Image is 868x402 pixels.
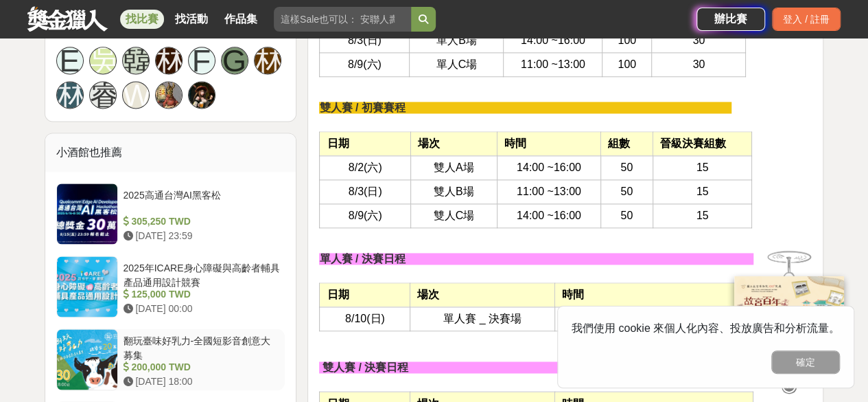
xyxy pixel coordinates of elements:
[348,58,382,70] span: 8/9(六)
[189,82,215,108] img: Avatar
[319,102,405,113] strong: 雙人賽 / 初賽賽程
[124,261,280,287] div: 2025年ICARE身心障礙與高齡者輔具產品通用設計競賽
[696,210,709,221] span: 15
[45,133,296,172] div: 小酒館也推薦
[692,58,705,70] span: 30
[771,350,840,374] button: 確定
[618,58,636,70] span: 100
[122,47,150,74] a: 韓
[56,47,84,74] a: E
[434,186,474,197] span: 雙人B場
[89,81,117,109] a: 睿
[122,81,150,109] a: W
[124,214,280,229] div: 305,250 TWD
[772,8,841,31] div: 登入 / 註冊
[443,313,521,324] span: 單人賽 _ 決賽場
[348,34,382,46] span: 8/3(日)
[124,229,280,243] div: [DATE] 23:59
[120,10,164,29] a: 找比賽
[349,161,382,173] span: 8/2(六)
[521,34,585,46] span: 14:00 ~16:00
[504,137,526,149] strong: 時間
[274,7,411,32] input: 這樣Sale也可以： 安聯人壽創意銷售法募集
[124,375,280,389] div: [DATE] 18:00
[56,256,285,317] a: 2025年ICARE身心障礙與高齡者輔具產品通用設計競賽 125,000 TWD [DATE] 00:00
[155,47,183,74] a: 林
[620,210,633,221] span: 50
[155,81,183,109] a: Avatar
[156,82,182,108] img: Avatar
[188,81,215,109] a: Avatar
[221,47,248,74] a: G
[517,161,581,173] span: 14:00 ~16:00
[327,137,349,149] strong: 日期
[618,34,636,46] span: 100
[572,322,840,334] span: 我們使用 cookie 來個人化內容、投放廣告和分析流量。
[124,188,280,214] div: 2025高通台灣AI黑客松
[562,289,584,300] strong: 時間
[417,289,439,300] strong: 場次
[322,361,408,373] strong: 雙人賽 / 決賽日程
[219,10,263,29] a: 作品集
[696,161,709,173] span: 15
[517,186,581,197] span: 11:00 ~13:00
[349,186,382,197] span: 8/3(日)
[660,137,726,149] strong: 晉級決賽組數
[692,34,705,46] span: 30
[188,47,215,74] a: F
[56,81,84,109] a: 林
[327,289,349,300] strong: 日期
[124,360,280,375] div: 200,000 TWD
[345,313,385,324] span: 8/10(日)
[620,161,633,173] span: 50
[319,253,405,265] strong: 單人賽 / 決賽日程
[436,58,478,70] span: 單人C場
[124,334,280,360] div: 翻玩臺味好乳力-全國短影音創意大募集
[89,47,117,74] a: 吳
[696,186,709,197] span: 15
[169,10,213,29] a: 找活動
[418,137,440,149] strong: 場次
[254,47,281,74] a: 林
[124,302,280,316] div: [DATE] 00:00
[436,34,477,46] span: 單人B場
[56,183,285,245] a: 2025高通台灣AI黑客松 305,250 TWD [DATE] 23:59
[620,186,633,197] span: 50
[608,137,630,149] strong: 組數
[696,8,765,31] a: 辦比賽
[734,276,844,368] img: 968ab78a-c8e5-4181-8f9d-94c24feca916.png
[434,161,474,173] span: 雙人A場
[124,287,280,302] div: 125,000 TWD
[349,210,382,221] span: 8/9(六)
[517,210,581,221] span: 14:00 ~16:00
[521,58,585,70] span: 11:00 ~13:00
[433,210,474,221] span: 雙人C場
[56,328,285,390] a: 翻玩臺味好乳力-全國短影音創意大募集 200,000 TWD [DATE] 18:00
